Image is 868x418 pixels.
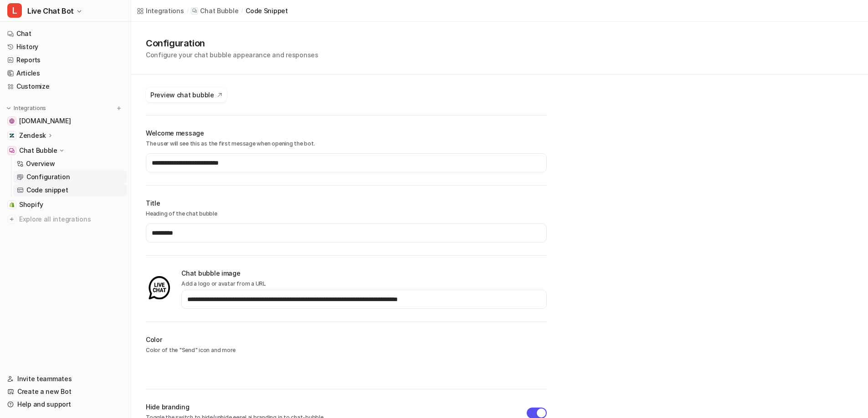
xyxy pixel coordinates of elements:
[13,184,127,196] a: Code snippet
[146,140,547,148] p: The user will see this as the first message when opening the bot.
[19,146,57,155] p: Chat Bubble
[9,118,15,124] img: wovenwood.co.uk
[4,67,127,80] a: Articles
[146,274,172,303] img: chat
[146,346,547,357] p: Color of the "Send" icon and more
[7,3,22,18] span: L
[246,6,288,15] a: code snippet
[4,398,127,411] a: Help and support
[9,133,15,138] img: Zendesk
[146,402,527,412] h3: Hide branding
[181,268,547,278] h2: Chat bubble image
[26,172,70,181] p: Configuration
[116,105,122,111] img: menu_add.svg
[200,6,238,15] p: Chat Bubble
[4,54,127,66] a: Reports
[19,212,123,227] span: Explore all integrations
[146,87,227,102] button: Preview chat bubble
[4,40,127,53] a: History
[13,171,127,183] a: Configuration
[150,90,214,100] span: Preview chat bubble
[26,186,68,195] p: Code snippet
[19,200,43,209] span: Shopify
[4,115,127,127] a: wovenwood.co.uk[DOMAIN_NAME]
[146,128,547,138] h2: Welcome message
[4,27,127,40] a: Chat
[146,198,547,208] h2: Title
[146,335,547,344] h2: Color
[9,148,15,153] img: Chat Bubble
[146,50,318,60] p: Configure your chat bubble appearance and responses
[241,7,243,15] span: /
[4,80,127,93] a: Customize
[146,210,547,218] p: Heading of the chat bubble
[4,385,127,398] a: Create a new Bot
[146,36,318,50] h1: Configuration
[26,159,55,168] p: Overview
[4,198,127,211] a: ShopifyShopify
[181,280,547,288] p: Add a logo or avatar from a URL
[14,105,46,112] p: Integrations
[191,6,238,15] a: Chat Bubble
[27,5,74,17] span: Live Chat Bot
[4,373,127,385] a: Invite teammates
[5,105,12,111] img: expand menu
[4,213,127,226] a: Explore all integrations
[19,131,46,140] p: Zendesk
[137,6,184,15] a: Integrations
[146,6,184,15] div: Integrations
[9,202,15,207] img: Shopify
[13,157,127,170] a: Overview
[19,116,71,126] span: [DOMAIN_NAME]
[187,7,189,15] span: /
[7,215,16,224] img: explore all integrations
[4,104,49,113] button: Integrations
